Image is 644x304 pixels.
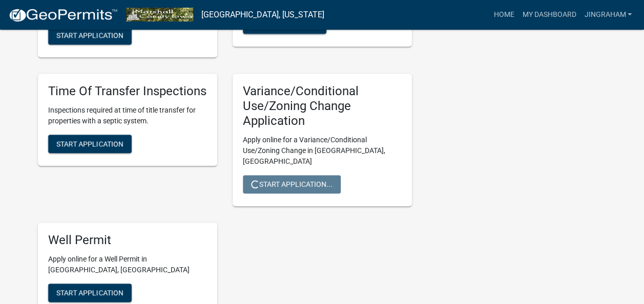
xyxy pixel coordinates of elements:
a: jingraham [580,5,636,25]
button: Start Application [48,135,132,153]
a: Home [489,5,518,25]
span: Start Application... [251,180,333,188]
button: Start Application [48,26,132,45]
a: My Dashboard [518,5,580,25]
button: Start Application... [243,175,341,193]
span: Start Application [56,140,123,148]
button: Start Application [48,284,132,302]
span: Start Application [56,31,123,39]
img: Marshall County, Iowa [126,8,193,21]
p: Apply online for a Well Permit in [GEOGRAPHIC_DATA], [GEOGRAPHIC_DATA] [48,254,207,275]
p: Inspections required at time of title transfer for properties with a septic system. [48,105,207,126]
a: [GEOGRAPHIC_DATA], [US_STATE] [201,6,324,24]
h5: Well Permit [48,233,207,248]
h5: Variance/Conditional Use/Zoning Change Application [243,84,402,128]
p: Apply online for a Variance/Conditional Use/Zoning Change in [GEOGRAPHIC_DATA], [GEOGRAPHIC_DATA] [243,135,402,167]
h5: Time Of Transfer Inspections [48,84,207,99]
span: Start Application [56,288,123,296]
